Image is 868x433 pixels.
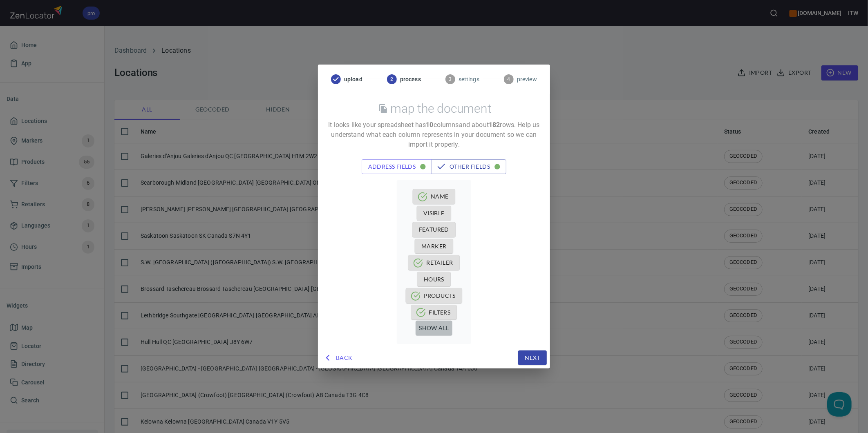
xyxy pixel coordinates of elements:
[405,291,463,299] span: mapped to "products", eg: "906200"
[518,350,547,366] button: Next
[421,241,446,252] span: Marker
[418,308,451,318] span: Filters
[344,75,362,83] span: upload
[412,222,456,237] button: Featured
[489,121,500,129] strong: 182
[419,225,449,235] span: Featured
[417,206,451,221] button: Visible
[517,75,537,83] span: preview
[507,76,510,82] text: 4
[424,275,444,285] span: Hours
[321,350,356,366] button: Back
[459,75,479,83] span: settings
[390,76,393,82] text: 2
[412,192,456,199] span: mapped to "name", eg: "Home Depot"
[449,76,452,82] text: 3
[410,308,458,315] span: mapped to "filters", eg: "Lumberyard/Dealer/Hardwar..."
[328,120,540,150] p: It looks like your spreadsheet has column s and about row s . Help us understand what each column...
[419,192,449,202] span: Name
[390,101,491,116] h2: map the document
[423,208,445,219] span: Visible
[324,353,353,363] span: Back
[525,353,540,363] span: Next
[411,305,457,320] button: Filters
[362,159,432,174] button: address fields
[426,121,433,129] strong: 10
[400,75,421,83] span: process
[415,258,453,268] span: Retailer
[419,323,449,333] span: show all
[412,291,456,301] span: Products
[368,162,426,172] span: address fields
[415,239,453,254] button: Marker
[406,288,462,304] button: Products
[432,159,506,174] button: other fields
[416,321,452,336] button: show all
[413,189,455,204] button: Name
[417,272,451,287] button: Hours
[407,258,460,266] span: mapped to "retailer", eg: "Home Depot"
[362,159,506,174] div: outlined secondary button group
[438,162,500,172] span: other fields
[408,255,459,270] button: Retailer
